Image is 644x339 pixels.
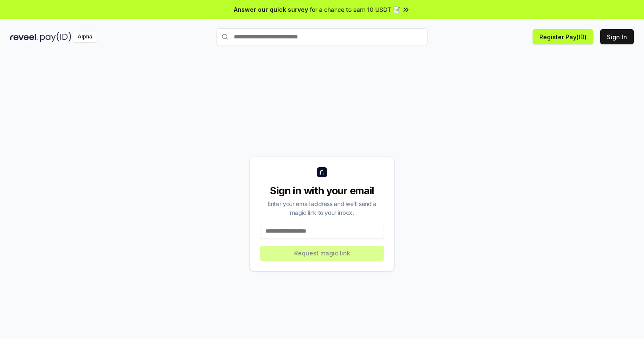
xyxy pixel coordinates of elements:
img: reveel_dark [10,32,38,42]
div: Alpha [73,32,97,42]
img: pay_id [40,32,71,42]
span: for a chance to earn 10 USDT 📝 [310,5,400,14]
button: Register Pay(ID) [533,29,593,44]
img: logo_small [317,167,327,177]
button: Sign In [600,29,634,44]
div: Enter your email address and we’ll send a magic link to your inbox. [260,199,384,217]
div: Sign in with your email [260,184,384,198]
span: Answer our quick survey [234,5,308,14]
